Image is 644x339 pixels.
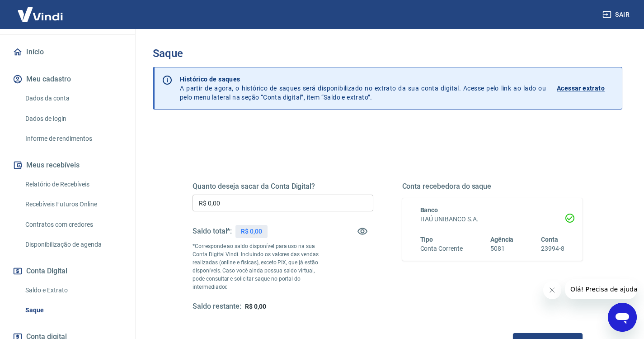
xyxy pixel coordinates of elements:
[490,236,514,243] span: Agência
[22,235,124,254] a: Disponibilização de agenda
[608,303,637,332] iframe: Botão para abrir a janela de mensagens
[402,182,583,191] h5: Conta recebedora do saque
[490,244,514,253] h6: 5081
[541,236,558,243] span: Conta
[420,236,433,243] span: Tipo
[5,6,76,14] span: Olá! Precisa de ajuda?
[557,84,605,93] p: Acessar extrato
[153,47,622,60] h3: Saque
[541,244,564,253] h6: 23994-8
[601,6,633,23] button: Sair
[557,75,615,102] a: Acessar extrato
[245,303,266,310] span: R$ 0,00
[565,279,637,299] iframe: Mensagem da empresa
[22,195,124,214] a: Recebíveis Futuros Online
[22,301,124,320] a: Saque
[420,244,463,253] h6: Conta Corrente
[193,227,232,236] h5: Saldo total*:
[22,110,124,128] a: Dados de login
[543,281,561,299] iframe: Fechar mensagem
[22,215,124,234] a: Contratos com credores
[241,227,262,236] p: R$ 0,00
[22,129,124,148] a: Informe de rendimentos
[11,0,70,28] img: Vindi
[180,75,546,84] p: Histórico de saques
[180,75,546,102] p: A partir de agora, o histórico de saques será disponibilizado no extrato da sua conta digital. Ac...
[22,281,124,300] a: Saldo e Extrato
[22,89,124,108] a: Dados da conta
[11,261,124,281] button: Conta Digital
[193,302,241,311] h5: Saldo restante:
[11,69,124,89] button: Meu cadastro
[11,42,124,62] a: Início
[22,175,124,194] a: Relatório de Recebíveis
[11,155,124,175] button: Meus recebíveis
[420,206,438,214] span: Banco
[193,242,328,291] p: *Corresponde ao saldo disponível para uso na sua Conta Digital Vindi. Incluindo os valores das ve...
[420,215,565,224] h6: ITAÚ UNIBANCO S.A.
[193,182,373,191] h5: Quanto deseja sacar da Conta Digital?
